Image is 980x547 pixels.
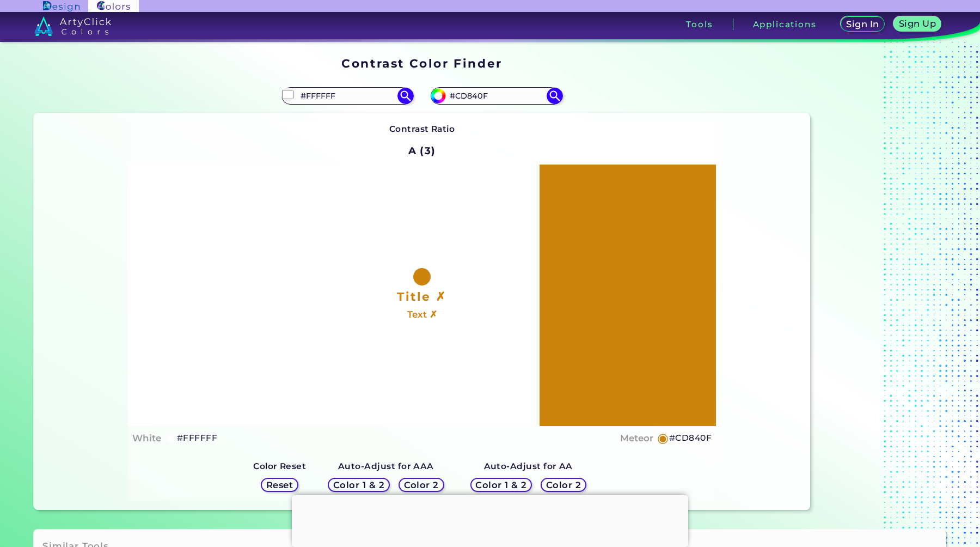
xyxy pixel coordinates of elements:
[43,1,79,11] img: ArtyClick Design logo
[686,20,713,28] h3: Tools
[266,481,293,489] h5: Reset
[620,430,653,446] h4: Meteor
[333,481,384,489] h5: Color 1 & 2
[253,461,306,471] strong: Color Reset
[484,461,573,471] strong: Auto-Adjust for AA
[546,481,581,489] h5: Color 2
[841,16,885,32] a: Sign In
[403,138,441,162] h2: A (3)
[338,461,434,471] strong: Auto-Adjust for AAA
[893,16,941,32] a: Sign Up
[446,88,547,103] input: type color 2..
[297,88,398,103] input: type color 1..
[389,124,455,134] strong: Contrast Ratio
[657,431,669,445] h5: ◉
[34,16,111,36] img: logo_artyclick_colors_white.svg
[899,19,936,28] h5: Sign Up
[292,495,688,544] iframe: Advertisement
[165,431,177,445] h5: ◉
[407,307,437,323] h4: Text ✗
[846,20,879,28] h5: Sign In
[475,481,526,489] h5: Color 1 & 2
[669,431,712,445] h5: #CD840F
[404,481,439,489] h5: Color 2
[397,88,414,104] img: icon search
[397,288,447,305] h1: Title ✗
[341,55,502,71] h1: Contrast Color Finder
[547,88,563,104] img: icon search
[177,431,217,445] h5: #FFFFFF
[814,53,951,514] iframe: Advertisement
[132,430,161,446] h4: White
[753,20,817,28] h3: Applications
